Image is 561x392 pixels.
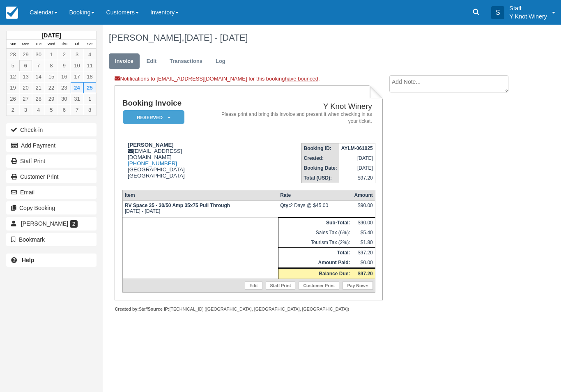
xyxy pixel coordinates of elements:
[19,49,32,60] a: 29
[83,60,96,71] a: 11
[6,217,97,230] a: [PERSON_NAME] 2
[6,7,18,19] img: checkfront-main-nav-mini-logo.png
[32,60,45,71] a: 7
[6,201,97,214] button: Copy Booking
[45,93,57,104] a: 29
[266,281,296,290] a: Staff Print
[6,123,97,136] button: Check-in
[32,40,45,49] th: Tue
[278,228,352,238] td: Sales Tax (6%):
[285,76,318,82] a: have bounced
[122,142,218,179] div: [EMAIL_ADDRESS][DOMAIN_NAME] [GEOGRAPHIC_DATA] [GEOGRAPHIC_DATA]
[71,104,83,115] a: 7
[301,153,339,163] th: Created:
[71,49,83,60] a: 3
[7,93,19,104] a: 26
[278,238,352,248] td: Tourism Tax (2%):
[491,6,504,19] div: S
[71,93,83,104] a: 31
[123,110,184,125] em: Reserved
[41,32,61,39] strong: [DATE]
[122,190,278,201] th: Item
[32,82,45,93] a: 21
[6,154,97,168] a: Staff Print
[7,104,19,115] a: 2
[71,71,83,82] a: 17
[7,60,19,71] a: 5
[6,233,97,246] button: Bookmark
[109,53,140,69] a: Invoice
[19,104,32,115] a: 3
[125,203,230,208] strong: RV Space 35 - 30/50 Amp 35x75 Pull Through
[128,142,174,148] strong: [PERSON_NAME]
[70,220,78,228] span: 2
[7,49,19,60] a: 28
[58,60,71,71] a: 9
[128,160,177,166] a: [PHONE_NUMBER]
[45,40,57,49] th: Wed
[19,40,32,49] th: Mon
[115,306,383,312] div: Staff [TECHNICAL_ID] ([GEOGRAPHIC_DATA], [GEOGRAPHIC_DATA], [GEOGRAPHIC_DATA])
[83,49,96,60] a: 4
[6,139,97,152] button: Add Payment
[83,93,96,104] a: 1
[71,40,83,49] th: Fri
[58,93,71,104] a: 30
[19,82,32,93] a: 20
[45,60,57,71] a: 8
[45,71,57,82] a: 15
[58,82,71,93] a: 23
[278,248,352,258] th: Total:
[352,248,375,258] td: $97.20
[115,75,383,85] div: Notifications to [EMAIL_ADDRESS][DOMAIN_NAME] for this booking .
[21,220,68,227] span: [PERSON_NAME]
[22,257,34,263] b: Help
[6,186,97,199] button: Email
[45,82,57,93] a: 22
[115,307,139,311] strong: Created by:
[352,228,375,238] td: $5.40
[58,49,71,60] a: 2
[71,60,83,71] a: 10
[221,111,372,125] address: Please print and bring this invoice and present it when checking in as your ticket.
[278,258,352,268] th: Amount Paid:
[301,163,339,173] th: Booking Date:
[19,60,32,71] a: 6
[301,173,339,183] th: Total (USD):
[278,190,352,201] th: Rate
[122,99,218,108] h1: Booking Invoice
[163,53,209,69] a: Transactions
[6,170,97,183] a: Customer Print
[7,40,19,49] th: Sun
[509,4,547,12] p: Staff
[509,12,547,21] p: Y Knot Winery
[148,307,170,311] strong: Source IP:
[354,203,372,215] div: $90.00
[32,49,45,60] a: 30
[184,32,248,43] span: [DATE] - [DATE]
[122,201,278,217] td: [DATE] - [DATE]
[352,258,375,268] td: $0.00
[221,102,372,111] h2: Y Knot Winery
[140,53,163,69] a: Edit
[339,173,375,183] td: $97.20
[278,218,352,228] th: Sub-Total:
[83,82,96,93] a: 25
[245,281,262,290] a: Edit
[299,281,339,290] a: Customer Print
[339,163,375,173] td: [DATE]
[83,104,96,115] a: 8
[341,145,373,151] strong: AYLM-061025
[19,93,32,104] a: 27
[6,254,97,267] a: Help
[352,218,375,228] td: $90.00
[58,71,71,82] a: 16
[352,190,375,201] th: Amount
[109,33,517,43] h1: [PERSON_NAME],
[280,203,290,208] strong: Qty
[278,268,352,279] th: Balance Due:
[7,82,19,93] a: 19
[32,93,45,104] a: 28
[45,104,57,115] a: 5
[358,271,373,277] strong: $97.20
